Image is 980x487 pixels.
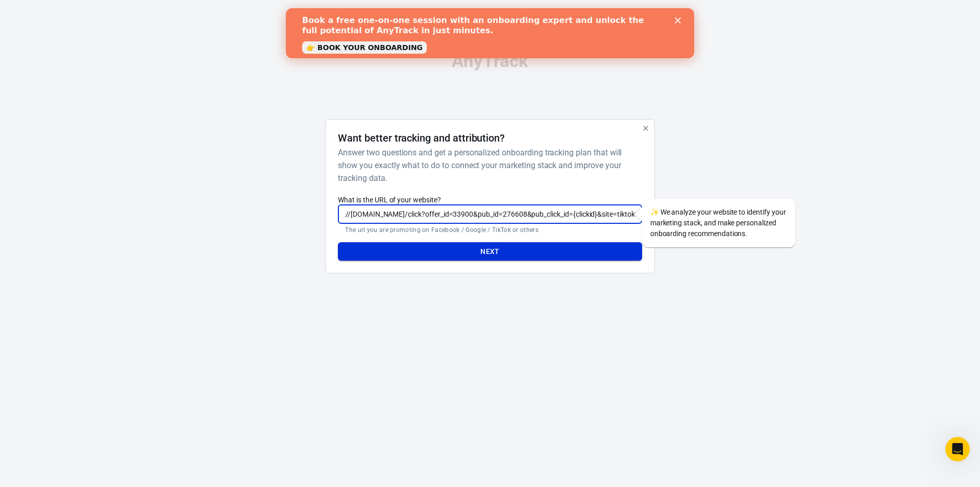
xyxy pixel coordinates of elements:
[338,205,642,224] input: https://yourwebsite.com/landing-page
[345,226,634,234] p: The url you are promoting on Facebook / Google / TikTok or others
[642,199,795,247] div: We analyze your website to identify your marketing stack, and make personalized onboarding recomm...
[338,195,642,205] label: What is the URL of your website?
[650,208,659,216] span: sparkles
[389,9,399,15] div: Close
[286,8,694,58] iframe: Intercom live chat banner
[235,52,745,70] div: AnyTrack
[945,437,970,461] iframe: Intercom live chat
[338,242,642,261] button: Next
[338,146,638,184] h6: Answer two questions and get a personalized onboarding tracking plan that will show you exactly w...
[338,132,505,144] h4: Want better tracking and attribution?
